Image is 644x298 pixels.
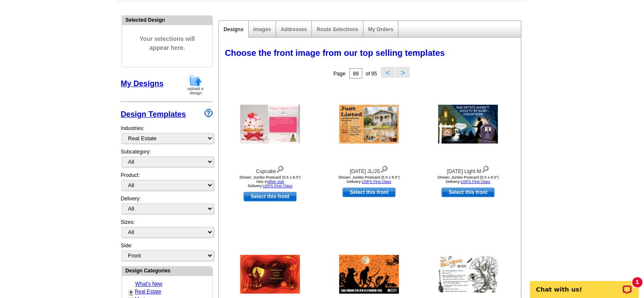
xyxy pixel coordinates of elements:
img: view design details [481,164,489,173]
img: Halloween Light M [438,105,498,144]
div: Subcategory: [121,148,213,171]
a: other size [267,179,284,184]
a: Addresses [281,26,307,32]
a: USPS First Class [263,184,293,188]
div: Delivery: [121,195,213,218]
span: Page [334,71,345,77]
div: Shown: Jumbo Postcard (5.5 x 8.5") Delivery: [421,175,515,184]
span: Also in [256,179,284,184]
button: < [381,67,395,78]
img: Halloween JL/JS [339,105,399,144]
a: My Designs [121,79,163,88]
span: Choose the front image from our top selling templates [225,48,445,58]
button: > [396,67,409,78]
a: What's New [135,281,162,287]
a: use this design [244,192,296,201]
div: [DATE] JL/JS [322,164,416,175]
div: Side: [121,242,213,262]
div: [DATE] Light M [421,164,515,175]
a: USPS First Class [362,179,392,184]
a: Designs [223,26,244,32]
img: Safe Halloween [438,255,498,294]
a: My Orders [368,26,393,32]
a: use this design [441,188,494,197]
div: Design Categories [122,266,212,275]
div: Shown: Jumbo Postcard (5.5 x 8.5") Delivery: [322,175,416,184]
img: view design details [380,164,388,173]
a: Real Estate [135,289,161,295]
img: upload-design [184,74,206,95]
span: of 95 [366,71,377,77]
span: Your selections will appear here. [128,26,206,61]
iframe: LiveChat chat widget [524,271,644,298]
a: Route Selections [316,26,358,32]
a: USPS First Class [461,179,490,184]
a: + [129,289,133,295]
a: use this design [342,188,395,197]
div: Selected Design [122,16,212,24]
div: Sizes: [121,218,213,242]
img: Safe Halloween [240,255,300,294]
img: Cupcake [240,105,300,144]
img: Halloween Silhouette [339,255,399,294]
div: Product: [121,171,213,195]
a: Design Templates [121,110,186,119]
img: design-wizard-help-icon.png [204,109,213,117]
div: Industries: [121,120,213,148]
a: Images [253,26,271,32]
div: Cupcake [223,164,317,175]
div: Shown: Jumbo Postcard (5.5 x 8.5") Delivery: [223,175,317,188]
img: view design details [276,164,284,173]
